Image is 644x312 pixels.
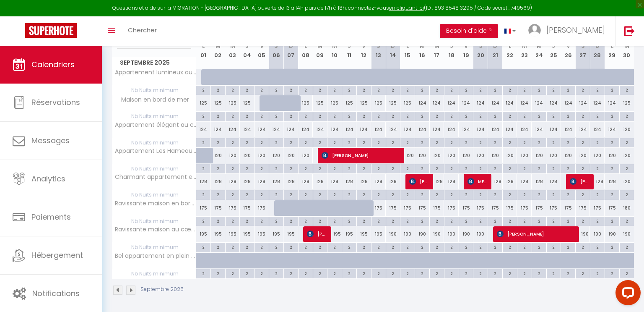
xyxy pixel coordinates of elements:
div: 128 [210,174,225,189]
div: 124 [488,122,503,137]
div: 124 [298,122,313,137]
div: 2 [590,112,605,120]
div: 2 [284,86,298,94]
span: Appartement élégant au coeur de [GEOGRAPHIC_DATA] [114,122,197,128]
div: 2 [240,86,254,94]
div: 2 [576,86,590,94]
div: 124 [590,122,605,137]
div: 2 [488,138,502,146]
span: Paiements [31,212,71,222]
div: 2 [240,112,254,120]
abbr: M [434,42,439,50]
abbr: S [479,42,483,50]
div: 124 [459,122,473,137]
div: 120 [269,148,284,163]
div: 120 [473,148,488,163]
abbr: L [509,42,511,50]
div: 120 [298,148,313,163]
div: 124 [473,122,488,137]
div: 2 [605,112,619,120]
abbr: M [537,42,542,50]
abbr: L [406,42,409,50]
abbr: M [230,42,235,50]
div: 120 [590,148,605,163]
div: 124 [546,122,561,137]
th: 28 [590,32,605,69]
div: 120 [517,148,532,163]
div: 120 [210,148,225,163]
div: 2 [605,164,619,172]
th: 02 [210,32,225,69]
div: 2 [430,112,444,120]
span: Charmant appartement en bord de mer [114,174,197,180]
div: 125 [327,95,342,111]
span: Calendriers [31,59,75,70]
abbr: D [391,42,395,50]
div: 2 [444,112,459,120]
div: 2 [547,86,561,94]
span: [PERSON_NAME] [570,173,589,189]
th: 11 [342,32,357,69]
abbr: V [260,42,264,50]
th: 06 [269,32,284,69]
div: 120 [619,122,634,137]
div: 124 [503,122,517,137]
div: 2 [371,164,386,172]
span: Nb Nuits minimum [112,138,196,147]
div: 128 [240,174,254,189]
div: 2 [226,164,240,172]
div: 124 [254,122,269,137]
div: 2 [590,138,605,146]
th: 15 [400,32,415,69]
th: 05 [254,32,269,69]
th: 18 [444,32,459,69]
div: 2 [430,138,444,146]
div: 124 [415,122,430,137]
div: 124 [240,122,254,137]
div: 124 [605,95,619,111]
div: 2 [459,164,473,172]
div: 120 [240,148,254,163]
th: 20 [473,32,488,69]
div: 2 [400,86,415,94]
span: [PERSON_NAME] [546,25,605,35]
div: 124 [430,122,444,137]
div: 124 [196,122,211,137]
div: 2 [605,138,619,146]
div: 124 [210,122,225,137]
div: 2 [313,164,327,172]
th: 30 [619,32,634,69]
th: 07 [283,32,298,69]
th: 09 [313,32,327,69]
div: 124 [473,95,488,111]
div: 125 [313,95,327,111]
abbr: M [624,42,629,50]
iframe: LiveChat chat widget [609,277,644,312]
div: 124 [488,95,503,111]
div: 2 [269,164,283,172]
div: 2 [415,86,429,94]
abbr: D [595,42,600,50]
div: 2 [327,86,342,94]
div: 124 [342,122,357,137]
div: 2 [226,86,240,94]
div: 2 [503,112,517,120]
a: ... [PERSON_NAME] [522,16,615,46]
span: Nb Nuits minimum [112,112,196,121]
div: 2 [488,112,502,120]
div: 2 [254,112,269,120]
div: 125 [400,95,415,111]
div: 120 [576,148,590,163]
div: 120 [444,148,459,163]
div: 124 [546,95,561,111]
div: 2 [430,86,444,94]
img: Super Booking [25,23,77,38]
div: 125 [619,95,634,111]
div: 125 [225,95,240,111]
div: 2 [473,164,488,172]
div: 120 [503,148,517,163]
th: 19 [459,32,473,69]
div: 2 [342,86,356,94]
abbr: L [304,42,307,50]
div: 125 [240,95,254,111]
